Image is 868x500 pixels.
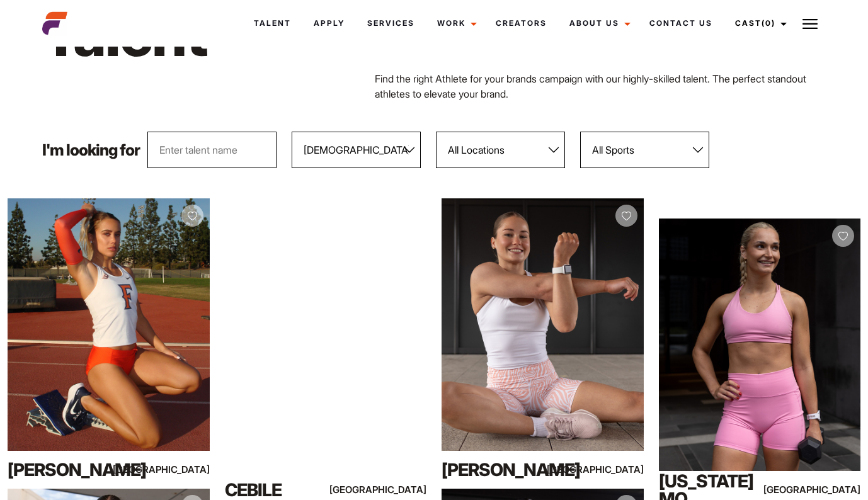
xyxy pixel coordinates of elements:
[558,6,638,40] a: About Us
[762,18,775,28] span: (0)
[243,6,302,40] a: Talent
[356,6,426,40] a: Services
[802,16,818,31] img: Burger icon
[302,6,356,40] a: Apply
[42,142,140,158] p: I'm looking for
[583,462,643,477] div: [GEOGRAPHIC_DATA]
[484,6,558,40] a: Creators
[800,482,860,497] div: [GEOGRAPHIC_DATA]
[638,6,724,40] a: Contact Us
[724,6,794,40] a: Cast(0)
[442,457,562,482] div: [PERSON_NAME]
[42,11,67,36] img: cropped-aefm-brand-fav-22-square.png
[149,462,209,477] div: [GEOGRAPHIC_DATA]
[147,132,277,168] input: Enter talent name
[8,457,128,482] div: [PERSON_NAME]
[426,6,484,40] a: Work
[366,482,426,497] div: [GEOGRAPHIC_DATA]
[375,71,826,101] p: Find the right Athlete for your brands campaign with our highly-skilled talent. The perfect stand...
